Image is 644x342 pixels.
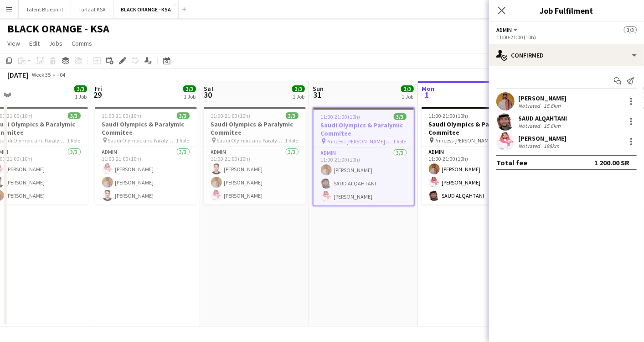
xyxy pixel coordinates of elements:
span: Week 35 [30,71,53,78]
a: Jobs [45,37,66,49]
div: 11:00-21:00 (10h) [496,34,637,41]
div: Not rated [518,102,542,109]
div: SAUD ALQAHTANI [518,114,567,122]
span: Edit [29,39,40,47]
span: Admin [496,26,512,33]
h3: Job Fulfilment [489,5,644,16]
a: Comms [68,37,96,49]
span: Comms [72,39,92,47]
button: BLACK ORANGE - KSA [113,0,179,18]
div: [PERSON_NAME] [518,134,567,142]
div: Confirmed [489,44,644,66]
button: Tarfaat KSA [71,0,113,18]
span: View [7,39,20,47]
h1: BLACK ORANGE - KSA [7,22,109,36]
span: Jobs [49,39,62,47]
div: 1 200.00 SR [594,158,629,167]
div: Not rated [518,142,542,149]
a: View [4,37,24,49]
div: [PERSON_NAME] [518,94,567,102]
button: Admin [496,26,519,33]
div: Total fee [496,158,527,167]
div: 198km [542,142,561,149]
div: 15.6km [542,122,562,129]
span: 3/3 [624,26,637,33]
div: [DATE] [7,70,28,79]
button: Talent Blueprint [19,0,71,18]
div: +04 [57,71,65,78]
a: Edit [26,37,43,49]
div: Not rated [518,122,542,129]
div: 15.6km [542,102,562,109]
